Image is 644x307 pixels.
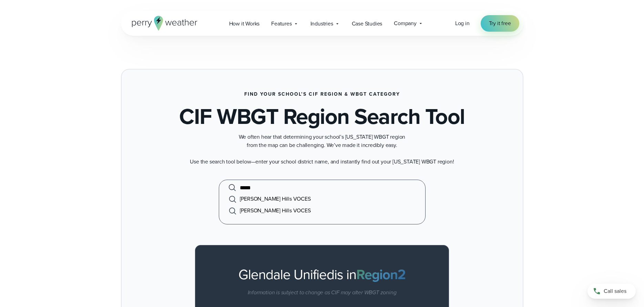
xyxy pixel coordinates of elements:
[227,193,417,205] li: [PERSON_NAME] Hills VOCES
[481,15,519,32] a: Try it free
[352,20,382,28] span: Case Studies
[455,19,470,28] a: Log in
[587,284,636,299] a: Call sales
[227,205,417,216] li: [PERSON_NAME] Hills VOCES
[216,266,427,283] h2: Glendale Unified is in
[223,17,266,31] a: How it Works
[271,20,292,28] span: Features
[489,19,511,28] span: Try it free
[216,288,427,297] p: Information is subject to change as CIF may alter WBGT zoning
[604,287,626,295] span: Call sales
[356,264,406,285] b: Region 2
[244,92,400,97] h3: Find Your School’s CIF Region & WBGT Category
[229,20,260,28] span: How it Works
[179,105,465,127] h1: CIF WBGT Region Search Tool
[184,133,460,149] p: We often hear that determining your school’s [US_STATE] WBGT region from the map can be challengi...
[394,19,417,28] span: Company
[184,158,460,166] p: Use the search tool below—enter your school district name, and instantly find out your [US_STATE]...
[310,20,333,28] span: Industries
[346,17,388,31] a: Case Studies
